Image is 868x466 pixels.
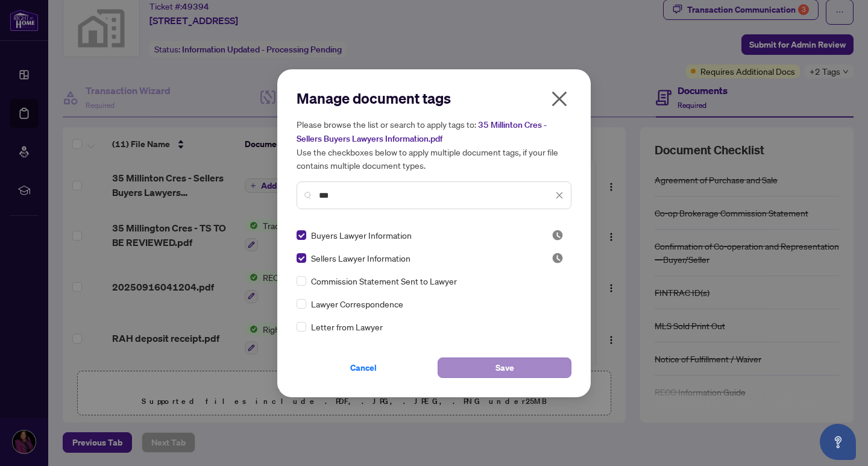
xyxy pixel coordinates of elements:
[552,229,564,241] img: status
[550,89,569,109] span: close
[297,357,430,378] button: Cancel
[311,251,410,265] span: Sellers Lawyer Information
[552,252,564,264] span: Pending Review
[820,424,856,460] button: Open asap
[552,252,564,264] img: status
[311,320,383,333] span: Letter from Lawyer
[297,118,571,172] h5: Please browse the list or search to apply tags to: Use the checkboxes below to apply multiple doc...
[297,119,547,144] span: 35 Millinton Cres - Sellers Buyers Lawyers Information.pdf
[552,229,564,241] span: Pending Review
[311,228,412,242] span: Buyers Lawyer Information
[495,358,514,377] span: Save
[555,191,564,200] span: close
[311,274,457,288] span: Commission Statement Sent to Lawyer
[297,89,571,108] h2: Manage document tags
[438,357,571,378] button: Save
[350,358,377,377] span: Cancel
[311,297,403,310] span: Lawyer Correspondence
